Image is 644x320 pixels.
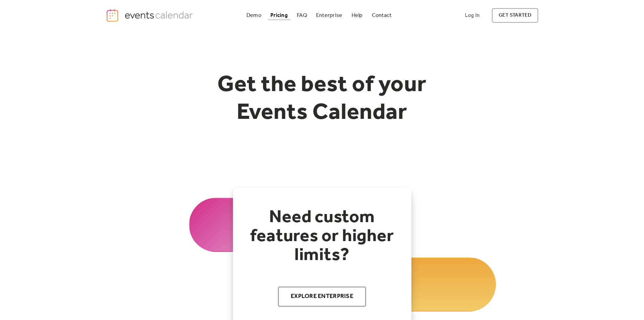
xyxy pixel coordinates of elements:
[246,208,398,265] h2: Need custom features or higher limits?
[297,14,307,17] div: FAQ
[294,11,310,20] a: FAQ
[458,8,486,23] a: Log In
[192,71,452,127] h1: Get the best of your Events Calendar
[492,8,538,23] a: get started
[244,11,264,20] a: Demo
[268,11,290,20] a: Pricing
[278,286,366,307] a: Explore Enterprise
[246,14,261,17] div: Demo
[316,14,342,17] div: Enterprise
[349,11,365,20] a: Help
[352,14,363,17] div: Help
[270,14,288,17] div: Pricing
[313,11,345,20] a: Enterprise
[369,11,395,20] a: Contact
[372,14,392,17] div: Contact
